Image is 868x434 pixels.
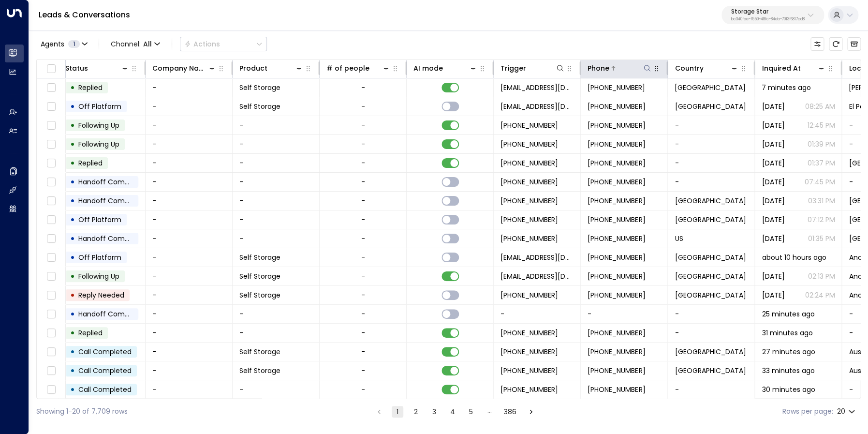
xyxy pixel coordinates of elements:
p: 01:37 PM [807,158,835,168]
span: Self Storage [239,347,280,357]
p: 02:24 PM [805,290,835,300]
div: • [70,98,75,115]
span: +18018849828 [500,196,558,206]
span: Replied [78,328,103,338]
div: Actions [184,40,220,48]
div: • [70,79,75,96]
div: - [361,177,365,187]
div: • [70,230,75,247]
td: - [668,173,755,191]
span: Toggle select row [45,308,57,320]
div: Inquired At [762,62,826,74]
span: Yesterday [762,139,784,149]
span: Toggle select row [45,289,57,301]
div: • [70,155,75,171]
span: +19077955953 [500,290,558,300]
button: Actions [180,37,267,51]
td: - [146,210,233,229]
span: Toggle select row [45,384,57,396]
span: Reply Needed [78,290,124,300]
button: Go to page 4 [447,406,458,418]
span: 30 minutes ago [762,385,815,394]
div: • [70,249,75,266]
span: 31 minutes ago [762,328,812,338]
div: Status [65,62,88,74]
div: # of people [326,62,391,74]
span: +18018849828 [588,177,645,187]
span: +17188138393 [500,385,558,394]
button: Go to page 2 [410,406,422,418]
span: United States [675,196,746,206]
span: United States [675,83,746,92]
span: Handoff Completed [78,309,147,319]
span: Toggle select row [45,346,57,358]
td: - [146,116,233,135]
span: Toggle select row [45,176,57,188]
span: +17188138393 [588,385,645,394]
td: - [146,380,233,399]
span: Jul 01, 2025 [762,234,784,243]
div: • [70,136,75,152]
td: - [668,324,755,342]
span: +19152247744 [500,120,558,130]
div: - [361,215,365,224]
div: - [361,234,365,243]
div: • [70,193,75,209]
p: 07:12 PM [807,215,835,224]
td: - [146,97,233,116]
td: - [146,154,233,172]
span: +18018849828 [588,234,645,243]
span: +18012591226 [588,83,645,92]
span: +19152247744 [588,120,645,130]
span: +18018849828 [588,139,645,149]
span: Handoff Completed [78,196,147,206]
span: about 10 hours ago [762,253,826,262]
div: - [361,139,365,149]
div: • [70,211,75,228]
td: - [146,78,233,97]
td: - [146,135,233,153]
td: - [494,305,581,323]
span: Channel: [107,37,164,51]
span: +18018849828 [588,215,645,224]
div: Company Name [152,62,217,74]
td: - [233,135,320,153]
div: - [361,347,365,357]
div: … [484,406,495,418]
span: Following Up [78,271,119,281]
div: - [361,120,365,130]
span: Sep 12, 2025 [762,290,784,300]
span: Toggle select row [45,120,57,132]
span: Handoff Completed [78,177,147,187]
span: +18018849828 [500,215,558,224]
p: 02:13 PM [808,271,835,281]
td: - [233,324,320,342]
span: +18018849828 [500,158,558,168]
span: +15127840070 [588,366,645,375]
div: - [361,158,365,168]
span: no-reply-facilities@sparefoot.com [500,83,574,92]
span: no-reply-facilities@sparefoot.com [500,271,574,281]
div: - [361,271,365,281]
span: US [675,234,683,243]
span: +18018849828 [500,234,558,243]
td: - [233,154,320,172]
span: no-reply-facilities@sparefoot.com [500,102,574,111]
div: Showing 1-20 of 7,709 rows [36,406,128,417]
span: Call Completed [78,385,132,394]
span: +18018849828 [500,177,558,187]
span: Toggle select row [45,195,57,207]
td: - [233,192,320,210]
span: Off Platform [78,253,121,262]
td: - [668,380,755,399]
p: 07:45 PM [804,177,835,187]
div: - [361,253,365,262]
span: 25 minutes ago [762,309,814,319]
div: - [361,83,365,92]
span: Call Completed [78,366,132,375]
span: Jul 25, 2025 [762,177,784,187]
td: - [146,361,233,380]
span: +18018849828 [588,196,645,206]
td: - [668,135,755,153]
span: 1 [68,40,80,48]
